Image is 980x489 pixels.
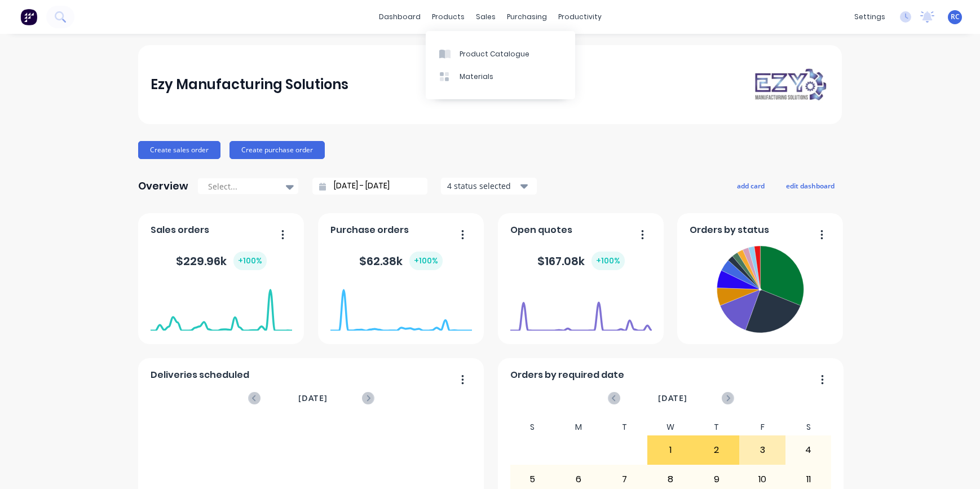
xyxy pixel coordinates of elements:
div: Overview [138,175,188,197]
span: [DATE] [658,392,687,404]
span: [DATE] [298,392,328,404]
div: $ 62.38k [359,252,443,270]
div: Product Catalogue [460,49,529,59]
a: Product Catalogue [426,42,575,65]
div: 3 [740,436,785,464]
div: Ezy Manufacturing Solutions [151,73,348,96]
div: purchasing [501,8,553,25]
button: add card [730,178,772,193]
div: S [510,419,556,435]
img: Factory [20,8,37,25]
div: products [426,8,470,25]
div: W [647,419,694,435]
button: Create purchase order [229,141,325,159]
span: Orders by status [690,223,769,237]
div: 1 [648,436,693,464]
div: M [555,419,602,435]
div: S [785,419,832,435]
span: Sales orders [151,223,209,237]
a: Materials [426,65,575,88]
div: $ 167.08k [537,252,625,270]
div: T [694,419,740,435]
span: Open quotes [510,223,572,237]
div: 4 [786,436,831,464]
span: RC [951,12,960,22]
div: 2 [694,436,739,464]
button: 4 status selected [441,178,537,195]
div: settings [849,8,891,25]
div: + 100 % [409,252,443,270]
button: Create sales order [138,141,220,159]
div: + 100 % [591,252,625,270]
div: sales [470,8,501,25]
div: T [602,419,648,435]
div: productivity [553,8,607,25]
div: 4 status selected [447,180,518,192]
div: F [739,419,785,435]
span: Orders by required date [510,368,624,382]
a: dashboard [373,8,426,25]
div: Materials [460,72,493,82]
div: + 100 % [233,252,267,270]
img: Ezy Manufacturing Solutions [751,66,829,103]
span: Purchase orders [330,223,409,237]
button: edit dashboard [779,178,842,193]
div: $ 229.96k [176,252,267,270]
